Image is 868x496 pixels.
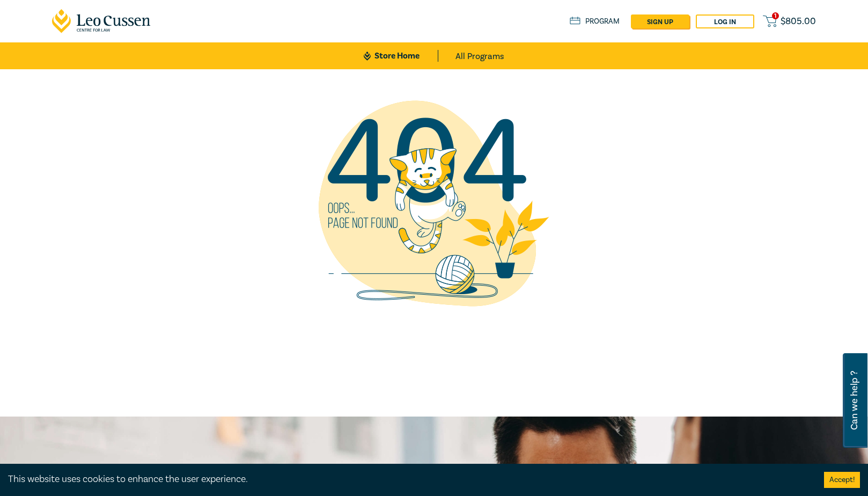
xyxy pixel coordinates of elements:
[772,12,779,19] span: 1
[8,472,808,486] div: This website uses cookies to enhance the user experience.
[455,42,504,69] a: All Programs
[570,16,620,27] a: Program
[849,360,859,441] span: Can we help ?
[631,14,689,28] a: sign up
[696,14,754,28] a: Log in
[824,472,860,488] button: Accept cookies
[364,50,438,62] a: Store Home
[300,69,568,338] img: not found
[781,16,816,27] span: $ 805.00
